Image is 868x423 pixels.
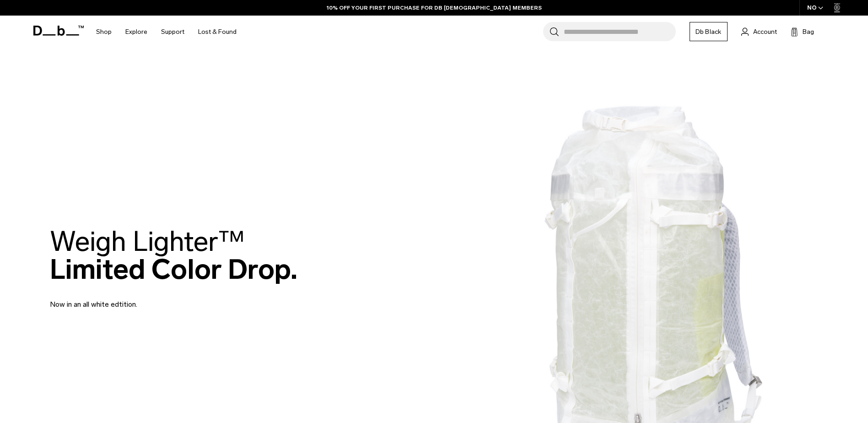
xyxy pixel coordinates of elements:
[161,16,184,48] a: Support
[791,26,814,37] button: Bag
[690,22,728,41] a: Db Black
[50,225,245,258] span: Weigh Lighter™
[96,16,112,48] a: Shop
[753,27,777,37] span: Account
[741,26,777,37] a: Account
[50,228,297,283] h2: Limited Color Drop.
[198,16,237,48] a: Lost & Found
[50,288,270,310] p: Now in an all white edtition.
[125,16,147,48] a: Explore
[803,27,814,37] span: Bag
[327,4,542,12] a: 10% OFF YOUR FIRST PURCHASE FOR DB [DEMOGRAPHIC_DATA] MEMBERS
[89,16,243,48] nav: Main Navigation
